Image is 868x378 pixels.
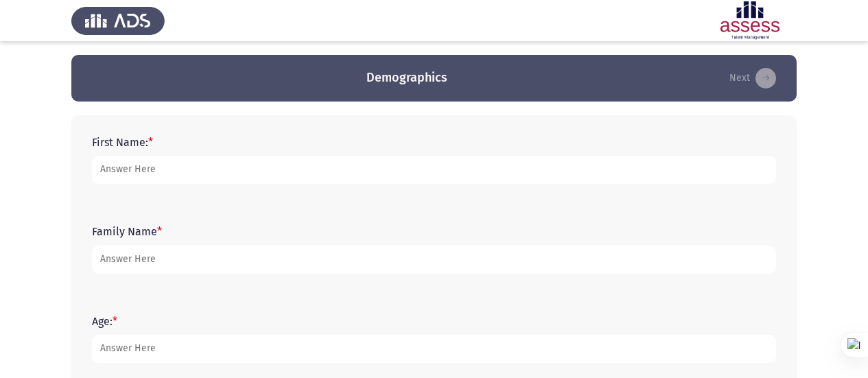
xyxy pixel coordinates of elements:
h3: Demographics [366,69,447,86]
label: Family Name [92,225,162,238]
label: First Name: [92,136,153,149]
input: add answer text [92,246,776,274]
button: load next page [725,67,780,89]
input: add answer text [92,156,776,184]
img: Assess Talent Management logo [71,1,165,40]
input: add answer text [92,335,776,363]
label: Age: [92,315,117,328]
img: Assessment logo of ASSESS English Language Assessment (3 Module) (Ba - IB) [703,1,797,40]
